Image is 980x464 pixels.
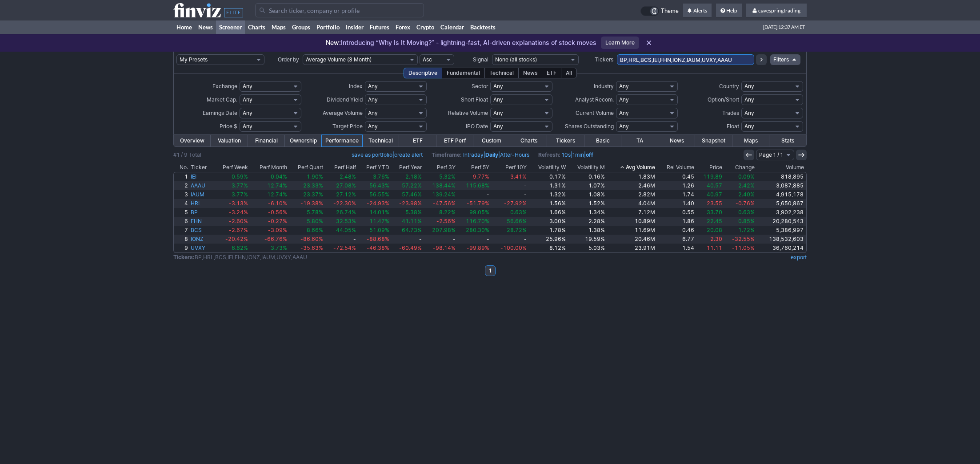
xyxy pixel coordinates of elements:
span: 27.12% [336,191,356,198]
a: 1.38% [567,226,606,235]
a: 40.97 [696,190,724,199]
a: - [457,235,491,244]
a: 56.55% [357,190,391,199]
span: 0.63% [510,209,527,216]
a: 1.34% [567,208,606,217]
a: 14.01% [357,208,391,217]
a: 6.62% [213,244,249,252]
a: 5,386,997 [756,226,806,235]
span: Theme [661,6,679,16]
a: -20.42% [213,235,249,244]
a: -47.56% [423,199,457,208]
a: 818,895 [756,172,806,181]
a: -35.63% [288,244,324,252]
span: 5.78% [307,209,323,216]
a: 25.96% [528,235,567,244]
a: AAAU [189,181,213,190]
span: -3.13% [229,200,248,207]
div: ETF [542,68,561,78]
span: 99.05% [469,209,489,216]
a: News [195,20,216,34]
a: 3.77% [213,181,249,190]
a: Calendar [437,20,467,34]
span: 40.97 [707,191,722,198]
a: Portfolio [313,20,343,34]
a: 40.57 [696,181,724,190]
a: 1 [174,172,189,181]
span: 0.85% [738,218,755,224]
div: Descriptive [404,68,442,78]
a: 33.70 [696,208,724,217]
a: Technical [362,135,399,147]
a: 36,760,214 [756,244,806,252]
a: Learn More [601,37,639,49]
span: 8.66% [307,227,323,233]
a: -51.79% [457,199,491,208]
a: 115.68% [457,181,491,190]
span: -3.24% [229,209,248,216]
a: 3.76% [357,172,391,181]
a: 6.77 [656,235,696,244]
a: 57.22% [391,181,424,190]
a: 8 [174,235,189,244]
a: 0.63% [724,208,756,217]
span: 23.37% [303,191,323,198]
a: IEI [189,172,213,181]
span: 57.46% [402,191,422,198]
a: 0.04% [249,172,288,181]
a: save as portfolio [352,151,392,158]
span: -72.54% [333,244,356,251]
a: 3.00% [528,217,567,226]
a: 0.55 [656,208,696,217]
span: 3.76% [373,173,389,180]
a: 2.18% [391,172,424,181]
a: Groups [289,20,313,34]
span: 138.44% [432,182,456,189]
a: Home [173,20,195,34]
a: 1.52% [567,199,606,208]
span: -3.09% [268,227,287,233]
a: 11.69M [606,226,656,235]
a: 27.08% [324,181,357,190]
a: - [423,235,457,244]
span: 51.09% [369,227,389,233]
span: 27.08% [336,182,356,189]
span: 2.40% [738,191,755,198]
a: 51.09% [357,226,391,235]
a: 41.11% [391,217,424,226]
span: -27.92% [504,200,527,207]
a: 1.26 [656,181,696,190]
span: -19.38% [300,200,323,207]
a: 1min [572,151,584,158]
a: 3,902,238 [756,208,806,217]
a: 1.31% [528,181,567,190]
a: 10.89M [606,217,656,226]
span: -24.93% [367,200,389,207]
a: 0.16% [567,172,606,181]
span: 0.59% [232,173,248,180]
a: 22.45 [696,217,724,226]
a: -23.98% [391,199,424,208]
a: 1.74 [656,190,696,199]
a: - [491,190,528,199]
a: 1.72% [724,226,756,235]
a: 0.63% [491,208,528,217]
span: 207.98% [432,227,456,233]
a: Backtests [467,20,499,34]
a: Valuation [211,135,248,147]
a: cavespringtrading [746,4,807,18]
a: Charts [245,20,268,34]
a: -0.76% [724,199,756,208]
a: 8.66% [288,226,324,235]
span: -3.41% [508,173,527,180]
a: 7 [174,226,189,235]
a: 6 [174,217,189,226]
a: 3.77% [213,190,249,199]
a: UVXY [189,244,213,252]
span: 32.53% [336,218,356,224]
span: 139.24% [432,191,456,198]
a: Financial [248,135,285,147]
a: 138,532,603 [756,235,806,244]
a: Basic [584,135,621,147]
span: -22.30% [333,200,356,207]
